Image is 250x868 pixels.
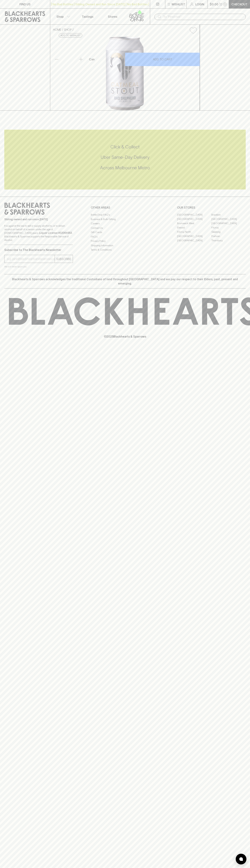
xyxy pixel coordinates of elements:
a: Terms & Conditions [91,248,159,252]
a: Brunswick West [177,221,211,225]
button: ADD TO CART [125,53,200,66]
input: Try "Pinot noir" [163,14,243,20]
a: Contact Us [91,226,159,230]
p: Subscribe to The Blackhearts Newsletter [4,248,73,252]
a: Geelong [211,230,246,234]
a: SHOP [64,28,72,31]
a: Tastings [75,9,100,24]
p: Can [89,57,95,61]
a: Braddon [211,213,246,217]
p: Checkout [231,2,247,6]
p: Tastings [82,14,93,19]
div: Can [88,56,125,63]
button: Add to wishlist [188,26,198,35]
strong: Liquor License #32064953 [39,231,72,234]
p: $0.00 [210,2,218,6]
p: Shop [56,14,64,19]
a: [GEOGRAPHIC_DATA] [211,217,246,221]
a: Elwood [177,225,211,230]
a: [GEOGRAPHIC_DATA] [177,217,211,221]
p: OUR STORES [177,205,246,210]
p: Stores [108,14,117,19]
p: Blackhearts & Sparrows acknowledges the traditional Custodians of land throughout [GEOGRAPHIC_DAT... [7,277,243,286]
img: bubble-icon [239,857,243,861]
p: 0 [224,3,226,5]
p: ADD TO CART [153,57,172,61]
a: Thornbury [211,238,246,243]
p: It is against the law to sell or supply alcohol to, or to obtain alcohol on behalf of a person un... [4,224,73,242]
p: Login [195,2,204,6]
p: OTHER AREAS [91,205,159,210]
a: [GEOGRAPHIC_DATA] [177,234,211,238]
a: Bottle Drop FAQ's [91,213,159,217]
a: [GEOGRAPHIC_DATA] [211,221,246,225]
input: e.g. jane@blackheartsandsparrows.com.au [7,256,55,262]
a: Stores [100,9,125,24]
img: 51338.png [50,37,200,110]
p: SUBSCRIBE [56,257,71,261]
a: HOME [53,28,61,31]
a: [GEOGRAPHIC_DATA] [177,213,211,217]
p: Sibling owned and run since [DATE] [4,218,73,221]
a: Prahran [211,234,246,238]
div: Call to action block [4,130,246,189]
h5: Across Melbourne Metro [4,165,246,171]
button: Add to wishlist [59,33,82,38]
p: FIND US [19,2,31,6]
p: We will never spam you [4,265,73,268]
a: Privacy Policy [91,239,159,243]
button: SUBSCRIBE [55,255,73,263]
a: [GEOGRAPHIC_DATA] [177,238,211,243]
a: Business & Bulk Gifting [91,217,159,221]
button: Shop [50,9,75,24]
a: Shipping Information [91,243,159,248]
a: Fitzroy [211,225,246,230]
p: Wishlist [172,2,185,6]
a: Gift Cards [91,230,159,235]
a: Careers [91,221,159,226]
h5: Uber Same-Day Delivery [4,154,246,160]
h5: Click & Collect [4,144,246,150]
a: Fitzroy North [177,230,211,234]
a: FAQ's [91,235,159,239]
